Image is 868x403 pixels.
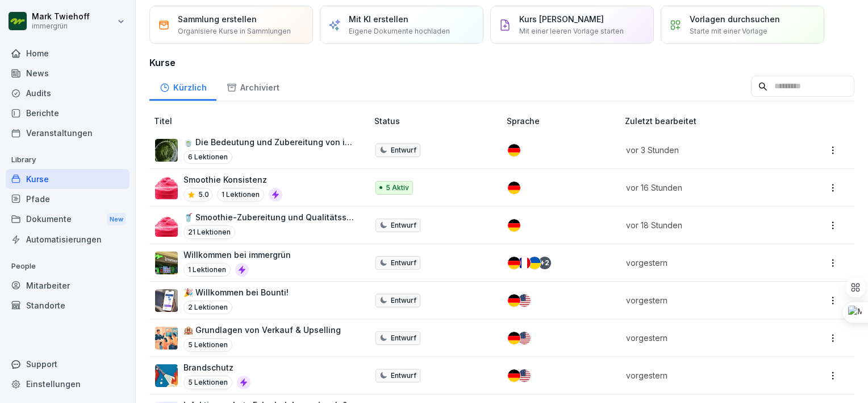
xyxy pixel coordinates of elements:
[518,369,531,382] img: us.svg
[508,332,520,344] img: de.svg
[217,188,264,201] p: 1 Lektionen
[6,354,130,374] div: Support
[183,361,251,373] p: Brandschutz
[626,257,782,269] p: vorgestern
[625,115,796,127] p: Zuletzt bearbeitet
[626,294,782,306] p: vorgestern
[519,13,604,25] p: Kurs [PERSON_NAME]
[518,294,531,307] img: us.svg
[154,115,370,127] p: Titel
[183,225,235,239] p: 21 Lektionen
[216,72,289,101] a: Archiviert
[6,83,130,103] a: Audits
[690,26,767,36] p: Starte mit einer Vorlage
[6,63,130,83] a: News
[386,183,409,193] p: 5 Aktiv
[183,301,232,314] p: 2 Lektionen
[391,145,416,155] p: Entwurf
[107,213,126,226] div: New
[155,364,178,387] img: b0iy7e1gfawqjs4nezxuanzk.png
[6,257,130,275] p: People
[391,220,416,231] p: Entwurf
[349,26,450,36] p: Eigene Dokumente hochladen
[198,190,209,200] p: 5.0
[507,115,620,127] p: Sprache
[155,252,178,274] img: svva00loomdno4b6mcj3rv92.png
[178,13,257,25] p: Sammlung erstellen
[508,294,520,307] img: de.svg
[626,182,782,194] p: vor 16 Stunden
[155,327,178,349] img: a8yn40tlpli2795yia0sxgfc.png
[6,275,130,295] a: Mitarbeiter
[391,371,416,381] p: Entwurf
[519,26,624,36] p: Mit einer leeren Vorlage starten
[508,182,520,194] img: de.svg
[508,369,520,382] img: de.svg
[155,176,178,199] img: ry57mucuftmhslynm6mvb2jz.png
[155,214,178,237] img: ulpamn7la63b47cntj6ov7ms.png
[32,22,90,30] p: immergrün
[183,249,291,261] p: Willkommen bei immergrün
[183,174,282,186] p: Smoothie Konsistenz
[528,257,541,269] img: ua.svg
[349,13,408,25] p: Mit KI erstellen
[183,376,232,389] p: 5 Lektionen
[391,258,416,268] p: Entwurf
[508,257,520,269] img: de.svg
[391,295,416,306] p: Entwurf
[690,13,780,25] p: Vorlagen durchsuchen
[6,151,130,169] p: Library
[6,43,130,63] a: Home
[6,209,130,230] div: Dokumente
[149,72,216,101] a: Kürzlich
[183,136,356,148] p: 🍵 Die Bedeutung und Zubereitung von immergrün Matchas
[508,144,520,157] img: de.svg
[518,332,531,344] img: us.svg
[6,374,130,394] a: Einstellungen
[626,144,782,156] p: vor 3 Stunden
[183,338,232,352] p: 5 Lektionen
[155,139,178,162] img: v3mzz9dj9q5emoctvkhujgmn.png
[6,189,130,209] a: Pfade
[539,257,551,269] div: + 2
[32,12,90,22] p: Mark Twiehoff
[508,219,520,232] img: de.svg
[6,229,130,249] a: Automatisierungen
[155,289,178,312] img: b4eu0mai1tdt6ksd7nlke1so.png
[183,150,232,164] p: 6 Lektionen
[178,26,291,36] p: Organisiere Kurse in Sammlungen
[6,169,130,189] a: Kurse
[626,332,782,344] p: vorgestern
[183,211,356,223] p: 🥤 Smoothie-Zubereitung und Qualitätsstandards bei immergrün
[391,333,416,343] p: Entwurf
[183,286,289,298] p: 🎉 Willkommen bei Bounti!
[149,56,854,69] h3: Kurse
[374,115,502,127] p: Status
[6,103,130,123] a: Berichte
[183,263,231,277] p: 1 Lektionen
[183,324,341,336] p: 🏨 Grundlagen von Verkauf & Upselling
[6,123,130,143] a: Veranstaltungen
[626,219,782,231] p: vor 18 Stunden
[6,295,130,315] a: Standorte
[626,369,782,381] p: vorgestern
[518,257,531,269] img: fr.svg
[6,209,130,230] a: DokumenteNew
